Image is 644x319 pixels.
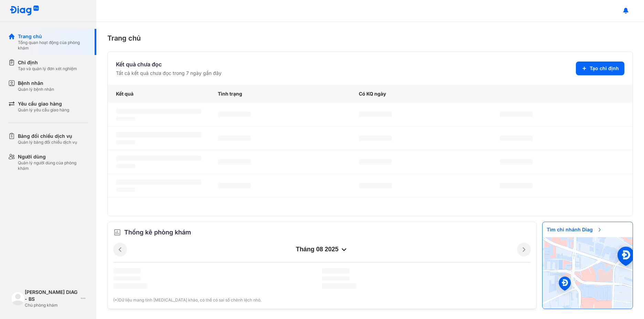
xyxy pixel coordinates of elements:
span: ‌ [359,183,392,188]
div: Người dùng [18,153,88,160]
span: ‌ [113,283,148,289]
div: Kết quả chưa đọc [116,60,222,68]
img: logo [10,5,39,16]
div: Trang chủ [18,33,88,40]
span: ‌ [116,156,201,161]
span: ‌ [116,140,135,144]
span: ‌ [500,183,533,188]
div: Yêu cầu giao hàng [18,100,69,107]
div: Chỉ định [18,59,77,66]
span: ‌ [113,276,141,280]
img: order.5a6da16c.svg [113,228,121,236]
span: ‌ [116,132,201,137]
button: Tạo chỉ định [576,62,624,75]
div: Tổng quan hoạt động của phòng khám [18,40,88,51]
span: ‌ [218,159,251,165]
span: ‌ [500,112,533,117]
div: Trang chủ [107,33,633,43]
span: ‌ [218,183,251,188]
div: Tình trạng [210,85,351,103]
span: ‌ [359,112,392,117]
span: Tạo chỉ định [590,65,619,72]
div: Kết quả [108,85,210,103]
span: ‌ [322,283,356,289]
span: ‌ [359,159,392,165]
div: [PERSON_NAME] DIAG - BS [25,289,78,302]
span: ‌ [500,135,533,141]
div: Quản lý người dùng của phòng khám [18,160,88,171]
div: Bệnh nhân [18,80,54,87]
span: ‌ [359,135,392,141]
span: ‌ [322,268,350,274]
span: ‌ [500,159,533,165]
span: ‌ [116,117,135,121]
div: Tạo và quản lý đơn xét nghiệm [18,66,77,71]
span: ‌ [218,112,251,117]
span: ‌ [116,179,201,185]
div: Quản lý bảng đối chiếu dịch vụ [18,140,77,145]
div: Tất cả kết quả chưa đọc trong 7 ngày gần đây [116,70,222,77]
div: Quản lý yêu cầu giao hàng [18,107,69,113]
div: Bảng đối chiếu dịch vụ [18,133,77,140]
span: ‌ [322,276,350,280]
span: ‌ [116,164,135,168]
span: Thống kê phòng khám [124,228,191,237]
span: ‌ [116,188,135,192]
span: ‌ [113,268,141,274]
span: ‌ [218,135,251,141]
div: Chủ phòng khám [25,302,78,308]
span: ‌ [116,108,201,114]
img: logo [11,291,25,305]
div: (*)Dữ liệu mang tính [MEDICAL_DATA] khảo, có thể có sai số chênh lệch nhỏ. [113,297,531,303]
span: Tìm chi nhánh Diag [543,222,607,237]
div: Có KQ ngày [351,85,492,103]
div: Quản lý bệnh nhân [18,87,54,92]
div: tháng 08 2025 [127,245,517,254]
